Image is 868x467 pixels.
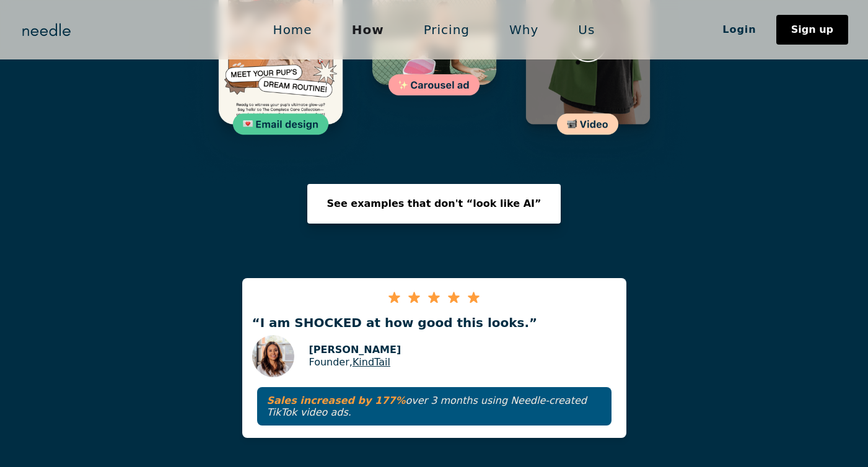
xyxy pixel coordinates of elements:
a: Login [703,19,776,40]
a: See examples that don't “look like AI” [307,184,561,224]
a: KindTail [353,356,390,368]
div: Sign up [791,25,833,35]
p: over 3 months using Needle-created TikTok video ads. [267,395,602,418]
p: [PERSON_NAME] [309,344,401,356]
p: “I am SHOCKED at how good this looks.” [242,315,626,330]
a: Pricing [404,17,489,43]
a: Us [558,17,615,43]
a: Sign up [776,15,848,45]
p: Founder, [309,356,401,368]
a: Home [253,17,332,43]
div: See examples that don't “look like AI” [327,199,541,209]
strong: Sales increased by 177% [267,395,406,406]
a: Why [489,17,558,43]
a: How [332,17,404,43]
